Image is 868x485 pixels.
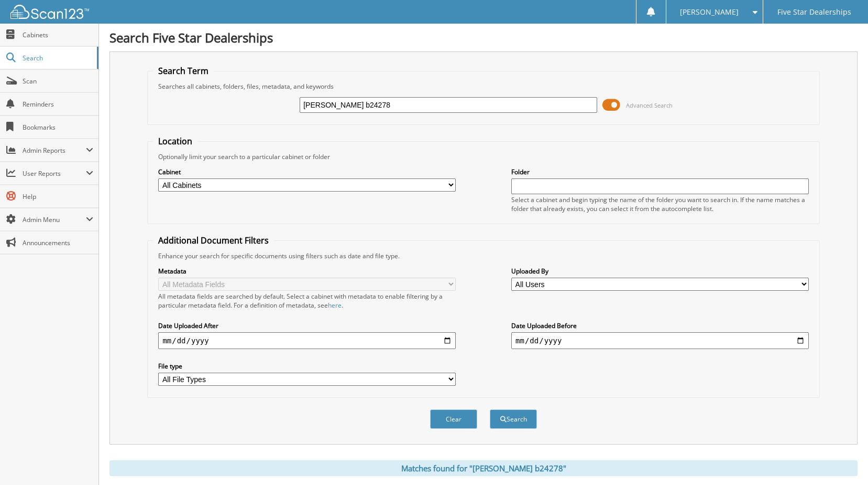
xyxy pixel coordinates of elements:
[23,192,93,201] span: Help
[109,460,858,476] div: Matches found for "[PERSON_NAME] b24278"
[23,54,92,62] span: Search
[153,65,214,77] legend: Search Term
[153,235,274,246] legend: Additional Document Filters
[511,167,809,176] label: Folder
[158,292,456,310] div: All metadata fields are searched by default. Select a cabinet with metadata to enable filtering b...
[23,100,93,109] span: Reminders
[158,321,456,330] label: Date Uploaded After
[328,301,342,310] a: here
[511,195,809,213] div: Select a cabinet and begin typing the name of the folder you want to search in. If the name match...
[23,30,93,39] span: Cabinets
[511,321,809,330] label: Date Uploaded Before
[430,409,477,429] button: Clear
[158,167,456,176] label: Cabinet
[10,5,89,19] img: scan123-logo-white.svg
[511,332,809,349] input: end
[511,267,809,276] label: Uploaded By
[777,9,851,15] span: Five Star Dealerships
[23,238,93,247] span: Announcements
[153,135,197,147] legend: Location
[153,251,814,260] div: Enhance your search for specific documents using filters such as date and file type.
[153,152,814,161] div: Optionally limit your search to a particular cabinet or folder
[23,123,93,132] span: Bookmarks
[158,362,456,371] label: File type
[23,169,86,178] span: User Reports
[23,146,86,155] span: Admin Reports
[23,215,86,224] span: Admin Menu
[490,409,537,429] button: Search
[626,101,673,109] span: Advanced Search
[153,82,814,91] div: Searches all cabinets, folders, files, metadata, and keywords
[680,9,739,15] span: [PERSON_NAME]
[109,29,858,46] h1: Search Five Star Dealerships
[23,77,93,86] span: Scan
[158,332,456,349] input: start
[158,267,456,276] label: Metadata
